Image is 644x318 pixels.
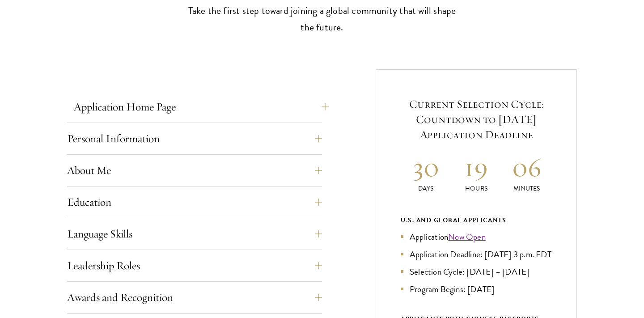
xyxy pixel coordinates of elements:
li: Application Deadline: [DATE] 3 p.m. EDT [401,248,552,261]
li: Application [401,230,552,243]
p: Take the first step toward joining a global community that will shape the future. [183,3,461,36]
button: Personal Information [67,128,322,149]
button: Education [67,191,322,213]
p: Hours [451,184,502,193]
li: Program Begins: [DATE] [401,283,552,296]
h5: Current Selection Cycle: Countdown to [DATE] Application Deadline [401,97,552,142]
p: Days [401,184,451,193]
h2: 06 [501,150,552,184]
h2: 30 [401,150,451,184]
li: Selection Cycle: [DATE] – [DATE] [401,265,552,278]
a: Now Open [448,230,486,243]
button: About Me [67,160,322,181]
button: Awards and Recognition [67,287,322,308]
button: Language Skills [67,223,322,245]
button: Application Home Page [74,96,329,118]
p: Minutes [501,184,552,193]
button: Leadership Roles [67,255,322,276]
div: U.S. and Global Applicants [401,215,552,226]
h2: 19 [451,150,502,184]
